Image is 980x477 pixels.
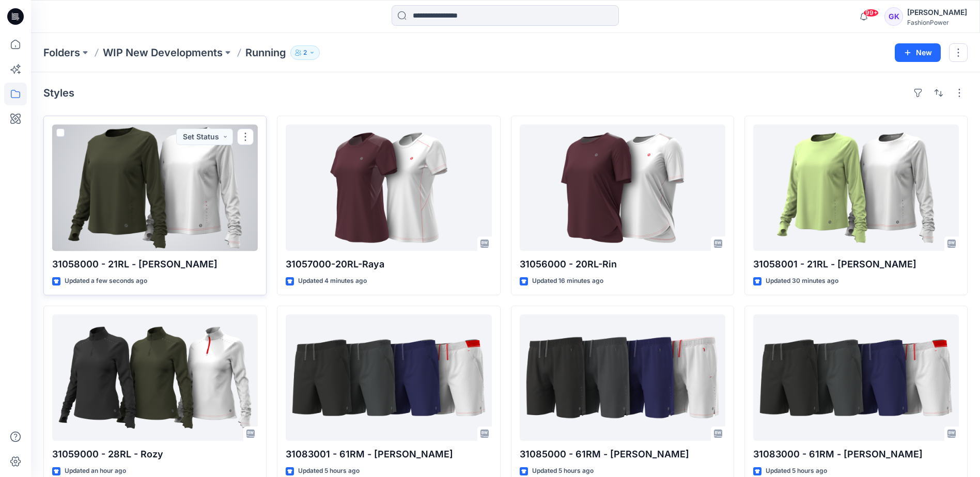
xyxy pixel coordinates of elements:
p: Running [245,45,286,60]
p: 31083001 - 61RM - [PERSON_NAME] [286,447,491,462]
p: Updated an hour ago [65,466,126,476]
p: Updated 16 minutes ago [532,276,603,287]
p: Updated 4 minutes ago [298,276,367,287]
a: WIP New Developments [103,45,223,60]
p: 31085000 - 61RM - [PERSON_NAME] [520,447,725,462]
p: 31058000 - 21RL - [PERSON_NAME] [52,257,258,272]
a: 31059000 - 28RL - Rozy [52,314,258,441]
p: 31056000 - 20RL-Rin [520,257,725,272]
p: 31057000-20RL-Raya [286,257,491,272]
div: [PERSON_NAME] [907,6,967,19]
p: 2 [303,47,307,58]
a: 31056000 - 20RL-Rin [520,124,725,251]
a: 31058000 - 21RL - Ravita [52,124,258,251]
p: 31058001 - 21RL - [PERSON_NAME] [753,257,959,272]
p: Updated 30 minutes ago [766,276,838,287]
a: Folders [43,45,80,60]
a: 31085000 - 61RM - Rufus [520,314,725,441]
a: 31057000-20RL-Raya [286,124,491,251]
p: Updated 5 hours ago [298,466,360,476]
span: 99+ [863,9,879,17]
a: 31083001 - 61RM - Ross [286,314,491,441]
p: Updated a few seconds ago [65,276,147,287]
p: Updated 5 hours ago [532,466,594,476]
button: New [895,43,941,62]
button: 2 [290,45,320,60]
p: 31083000 - 61RM - [PERSON_NAME] [753,447,959,462]
h4: Styles [43,87,74,99]
a: 31058001 - 21RL - Ravita [753,124,959,251]
div: GK [884,7,903,26]
div: FashionPower [907,19,967,26]
p: 31059000 - 28RL - Rozy [52,447,258,462]
a: 31083000 - 61RM - Ross [753,314,959,441]
p: Updated 5 hours ago [766,466,827,476]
